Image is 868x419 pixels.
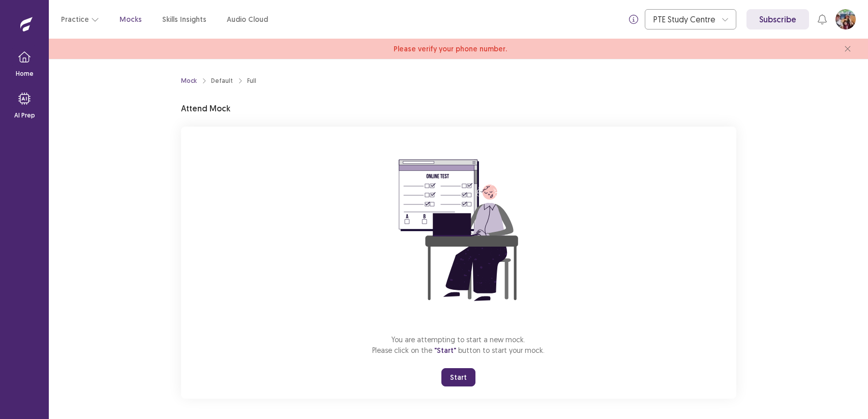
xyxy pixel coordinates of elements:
[394,44,507,54] span: Please verify your phone number.
[181,76,256,85] nav: breadcrumb
[61,10,99,28] button: Practice
[840,41,856,57] button: close
[162,14,206,25] a: Skills Insights
[624,10,643,28] button: info
[16,69,34,78] p: Home
[367,139,550,322] img: attend-mock
[119,14,142,25] a: Mocks
[247,76,256,85] div: Full
[372,334,545,356] p: You are attempting to start a new mock. Please click on the button to start your mock.
[227,14,268,25] a: Audio Cloud
[181,76,197,85] a: Mock
[434,346,456,355] span: "Start"
[181,102,230,114] p: Attend Mock
[746,9,809,29] a: Subscribe
[211,76,233,85] div: Default
[441,368,475,386] button: Start
[653,10,716,29] div: PTE Study Centre
[14,111,35,120] p: AI Prep
[835,9,856,29] button: User Profile Image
